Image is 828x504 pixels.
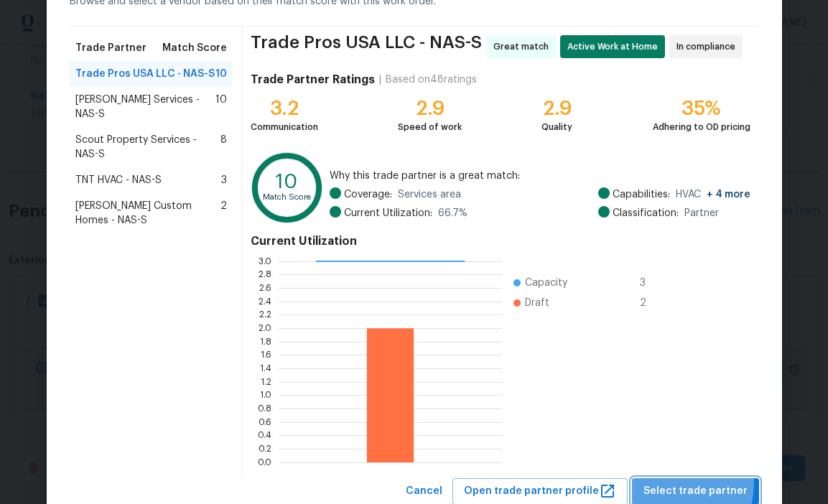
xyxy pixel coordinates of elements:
[259,444,271,453] text: 0.2
[259,257,271,266] text: 3.0
[643,482,748,500] span: Select trade partner
[541,101,572,116] div: 2.9
[676,187,750,202] span: HVAC
[259,324,271,332] text: 2.0
[707,190,750,200] span: + 4 more
[438,206,468,220] span: 66.7 %
[398,187,461,202] span: Services area
[215,67,227,81] span: 10
[75,93,216,121] span: [PERSON_NAME] Services - NAS-S
[640,276,663,290] span: 3
[406,482,442,500] span: Cancel
[653,101,750,116] div: 35%
[261,378,271,386] text: 1.2
[386,73,477,87] div: Based on 48 ratings
[264,193,312,201] text: Match Score
[344,187,392,202] span: Coverage:
[260,364,271,373] text: 1.4
[261,350,271,359] text: 1.6
[260,337,271,346] text: 1.8
[259,284,271,292] text: 2.6
[75,173,162,187] span: TNT HVAC - NAS-S
[251,120,318,134] div: Communication
[215,93,227,121] span: 10
[276,172,299,192] text: 10
[251,101,318,116] div: 3.2
[684,206,719,220] span: Partner
[398,120,462,134] div: Speed of work
[613,187,670,202] span: Capabilities:
[220,133,227,162] span: 8
[75,41,146,55] span: Trade Partner
[330,169,750,183] span: Why this trade partner is a great match:
[567,39,664,54] span: Active Work at Home
[525,276,567,290] span: Capacity
[251,35,482,58] span: Trade Pros USA LLC - NAS-S
[251,73,375,87] h4: Trade Partner Ratings
[162,41,227,55] span: Match Score
[676,39,741,54] span: In compliance
[344,206,432,220] span: Current Utilization:
[258,404,271,413] text: 0.8
[75,199,221,228] span: [PERSON_NAME] Custom Homes - NAS-S
[220,199,227,228] span: 2
[75,67,215,81] span: Trade Pros USA LLC - NAS-S
[613,206,679,220] span: Classification:
[75,133,221,162] span: Scout Property Services - NAS-S
[525,296,549,310] span: Draft
[259,418,271,426] text: 0.6
[259,310,271,319] text: 2.2
[260,391,271,399] text: 1.0
[640,296,663,310] span: 2
[258,431,271,439] text: 0.4
[221,173,227,187] span: 3
[653,120,750,134] div: Adhering to OD pricing
[375,73,386,87] div: |
[259,270,271,279] text: 2.8
[251,234,750,248] h4: Current Utilization
[541,120,572,134] div: Quality
[464,482,616,500] span: Open trade partner profile
[259,297,271,306] text: 2.4
[493,39,554,54] span: Great match
[258,458,271,467] text: 0.0
[398,101,462,116] div: 2.9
